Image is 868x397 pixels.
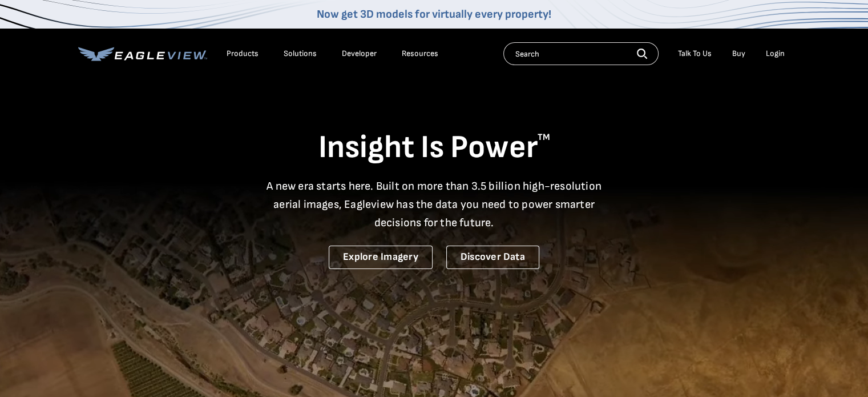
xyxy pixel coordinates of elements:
div: Resources [402,49,438,59]
sup: TM [538,132,550,143]
div: Talk To Us [678,49,712,59]
a: Now get 3D models for virtually every property! [317,7,551,21]
a: Developer [342,49,377,59]
div: Solutions [284,49,317,59]
h1: Insight Is Power [78,128,790,168]
div: Products [227,49,259,59]
a: Buy [732,49,745,59]
div: Login [766,49,785,59]
input: Search [503,42,659,65]
a: Explore Imagery [329,246,433,269]
p: A new era starts here. Built on more than 3.5 billion high-resolution aerial images, Eagleview ha... [260,177,609,232]
a: Discover Data [446,246,539,269]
